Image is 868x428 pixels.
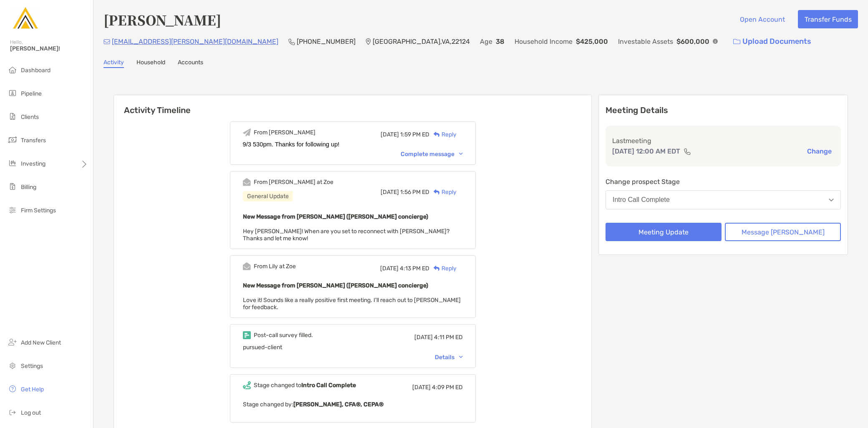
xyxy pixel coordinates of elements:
[243,297,461,311] span: Love it! Sounds like a really positive first meeting. I'll reach out to [PERSON_NAME] for feedback.
[21,67,50,74] span: Dashboard
[288,38,295,45] img: Phone Icon
[429,188,457,196] div: Reply
[243,381,251,389] img: Event icon
[136,59,165,68] a: Household
[10,45,88,52] span: [PERSON_NAME]!
[373,36,470,47] p: [GEOGRAPHIC_DATA] , VA , 22124
[21,386,44,393] span: Get Help
[400,131,429,138] span: 1:59 PM ED
[684,148,691,155] img: communication type
[381,189,399,196] span: [DATE]
[496,36,505,47] p: 38
[243,191,293,201] div: General Update
[381,131,399,138] span: [DATE]
[21,363,43,370] span: Settings
[606,223,722,241] button: Meeting Update
[805,147,834,156] button: Change
[8,65,18,75] img: dashboard icon
[103,59,124,68] a: Activity
[412,384,431,391] span: [DATE]
[243,399,463,410] p: Stage changed by:
[618,36,673,47] p: Investable Assets
[480,36,492,47] p: Age
[103,39,110,44] img: Email Icon
[515,36,573,47] p: Household Income
[10,3,40,33] img: Zoe Logo
[243,262,251,270] img: Event icon
[21,137,46,144] span: Transfers
[254,129,315,136] div: From [PERSON_NAME]
[21,339,61,346] span: Add New Client
[434,266,440,271] img: Reply icon
[243,331,251,339] img: Event icon
[380,265,399,272] span: [DATE]
[576,36,608,47] p: $425,000
[728,33,817,50] a: Upload Documents
[8,384,18,394] img: get-help icon
[21,113,39,121] span: Clients
[243,213,428,220] b: New Message from [PERSON_NAME] ([PERSON_NAME] concierge)
[8,111,18,121] img: clients icon
[612,136,834,146] p: Last meeting
[429,130,457,139] div: Reply
[606,190,841,209] button: Intro Call Complete
[103,10,221,29] h4: [PERSON_NAME]
[301,382,356,389] b: Intro Call Complete
[21,90,42,97] span: Pipeline
[434,189,440,195] img: Reply icon
[401,151,463,158] div: Complete message
[8,205,18,215] img: firm-settings icon
[8,181,18,191] img: billing icon
[713,39,718,44] img: Info Icon
[297,36,356,47] p: [PHONE_NUMBER]
[21,207,56,214] span: Firm Settings
[606,176,841,187] p: Change prospect Stage
[459,356,463,358] img: Chevron icon
[606,105,841,116] p: Meeting Details
[8,158,18,168] img: investing icon
[8,407,18,417] img: logout icon
[434,132,440,137] img: Reply icon
[243,228,449,242] span: Hey [PERSON_NAME]! When are you set to reconnect with [PERSON_NAME]? Thanks and let me know!
[254,263,296,270] div: From Lily at Zoe
[254,332,313,339] div: Post-call survey filled.
[829,199,834,201] img: Open dropdown arrow
[112,36,278,47] p: [EMAIL_ADDRESS][PERSON_NAME][DOMAIN_NAME]
[613,196,670,204] div: Intro Call Complete
[243,141,463,148] div: 9/3 530pm. Thanks for following up!
[243,128,251,136] img: Event icon
[733,39,740,45] img: button icon
[21,409,41,416] span: Log out
[432,384,463,391] span: 4:09 PM ED
[243,178,251,186] img: Event icon
[254,382,356,389] div: Stage changed to
[725,223,841,241] button: Message [PERSON_NAME]
[8,88,18,98] img: pipeline icon
[435,354,463,361] div: Details
[733,10,791,28] button: Open Account
[21,160,45,167] span: Investing
[676,36,709,47] p: $600,000
[8,360,18,370] img: settings icon
[114,95,591,115] h6: Activity Timeline
[8,337,18,347] img: add_new_client icon
[178,59,203,68] a: Accounts
[8,135,18,145] img: transfers icon
[254,179,333,186] div: From [PERSON_NAME] at Zoe
[243,344,282,351] span: pursued-client
[798,10,858,28] button: Transfer Funds
[293,401,384,408] b: [PERSON_NAME], CFA®, CEPA®
[366,38,371,45] img: Location Icon
[434,334,463,341] span: 4:11 PM ED
[21,184,36,191] span: Billing
[429,264,457,273] div: Reply
[243,282,428,289] b: New Message from [PERSON_NAME] ([PERSON_NAME] concierge)
[400,265,429,272] span: 4:13 PM ED
[612,146,680,156] p: [DATE] 12:00 AM EDT
[459,153,463,155] img: Chevron icon
[414,334,433,341] span: [DATE]
[400,189,429,196] span: 1:56 PM ED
